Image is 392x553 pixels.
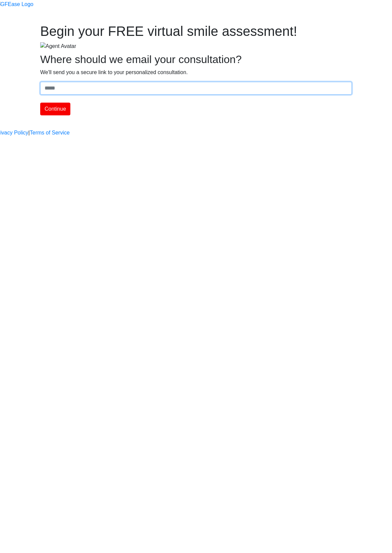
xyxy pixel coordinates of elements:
h1: Begin your FREE virtual smile assessment! [40,23,352,39]
button: Continue [40,103,70,115]
a: | [28,129,30,137]
a: Terms of Service [30,129,70,137]
img: Agent Avatar [40,42,76,50]
h2: Where should we email your consultation? [40,53,352,66]
p: We'll send you a secure link to your personalized consultation. [40,68,352,76]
